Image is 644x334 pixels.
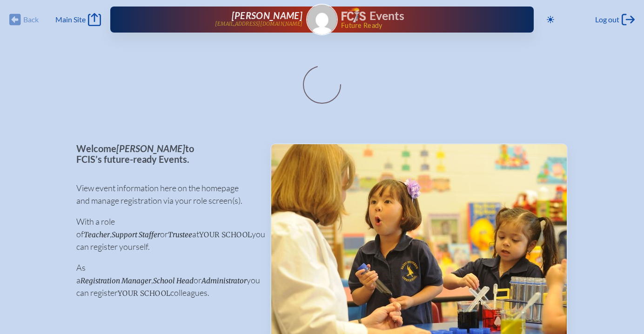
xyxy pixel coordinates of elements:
span: Future Ready [341,22,504,29]
span: [PERSON_NAME] [232,10,302,21]
span: [PERSON_NAME] [116,143,185,154]
a: Gravatar [306,4,338,35]
span: your school [118,289,170,298]
span: Main Site [55,15,86,24]
p: With a role of , or at you can register yourself. [76,215,255,253]
span: Log out [595,15,619,24]
span: School Head [153,276,194,285]
div: FCIS Events — Future ready [342,7,504,29]
p: Welcome to FCIS’s future-ready Events. [76,143,255,164]
span: your school [199,230,252,239]
p: As a , or you can register colleagues. [76,261,255,299]
span: Registration Manager [80,276,151,285]
a: [PERSON_NAME][EMAIL_ADDRESS][DOMAIN_NAME] [140,10,302,29]
img: Gravatar [307,5,337,34]
span: Support Staffer [112,230,160,239]
span: Teacher [84,230,110,239]
span: Administrator [201,276,247,285]
span: Trustee [168,230,192,239]
p: [EMAIL_ADDRESS][DOMAIN_NAME] [215,21,302,27]
p: View event information here on the homepage and manage registration via your role screen(s). [76,182,255,207]
a: Main Site [55,13,101,26]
